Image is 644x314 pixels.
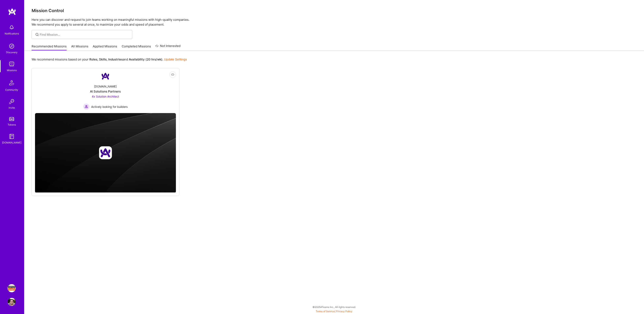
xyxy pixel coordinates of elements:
img: Simpson Strong-Tie: Product Manager [8,284,16,292]
div: [DOMAIN_NAME] [2,140,22,145]
img: Company Logo [101,71,110,81]
a: Recommended Missions [32,44,67,51]
b: Availability (20 hrs/wk) [129,57,162,61]
img: teamwork [8,60,16,68]
div: © 2025 ATeams Inc., All rights reserved. [24,302,644,312]
div: AI Solutions Partners [90,89,121,94]
div: Community [5,88,18,92]
a: Applied Missions [93,44,117,51]
img: Community [7,78,17,88]
input: Find Mission... [40,32,129,37]
a: Terms of Service [316,310,335,313]
img: cover [35,113,176,193]
img: logo [8,8,16,15]
a: Update Settings [164,57,187,61]
a: Simpson Strong-Tie: Product Manager [7,284,17,292]
a: User Avatar [7,298,17,306]
img: Company logo [99,146,112,159]
img: tokens [9,117,14,121]
i: icon EyeClosed [171,73,174,76]
a: All Missions [71,44,88,51]
div: Discovery [6,50,18,54]
div: Invite [9,106,15,110]
b: Industries [108,57,123,61]
a: Company Logo[DOMAIN_NAME]AI Solutions Partners4x Solution Architect Actively looking for builders... [35,71,176,110]
div: Notifications [5,31,19,36]
img: bell [8,23,16,31]
div: Tokens [8,123,16,127]
img: Invite [8,98,16,106]
img: User Avatar [8,298,16,306]
img: Actively looking for builders [83,103,90,110]
img: guide book [8,132,16,140]
div: [DOMAIN_NAME] [94,84,117,88]
b: Roles [89,57,97,61]
a: Privacy Policy [336,310,352,313]
i: icon SearchGrey [35,32,39,37]
b: Skills [99,57,107,61]
h3: Mission Control [32,8,637,13]
img: discovery [8,42,16,50]
p: Here you can discover and request to join teams working on meaningful missions with high-quality ... [32,17,637,27]
span: | [316,310,352,313]
a: Not Interested [155,44,181,51]
a: Completed Missions [122,44,151,51]
span: Actively looking for builders [91,105,128,109]
span: 4x Solution Architect [92,95,119,98]
div: Missions [7,68,17,72]
p: We recommend missions based on your , , and . [32,57,187,61]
